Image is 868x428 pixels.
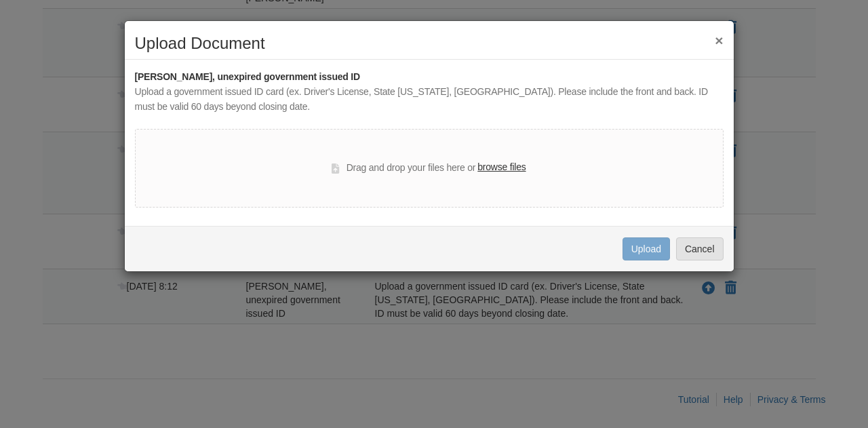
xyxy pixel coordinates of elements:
[623,237,670,260] button: Upload
[135,85,724,115] div: Upload a government issued ID card (ex. Driver's License, State [US_STATE], [GEOGRAPHIC_DATA]). P...
[135,35,724,52] h2: Upload Document
[332,160,526,176] div: Drag and drop your files here or
[676,237,724,260] button: Cancel
[715,33,723,47] button: ×
[135,70,724,85] div: [PERSON_NAME], unexpired government issued ID
[477,160,526,175] label: browse files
